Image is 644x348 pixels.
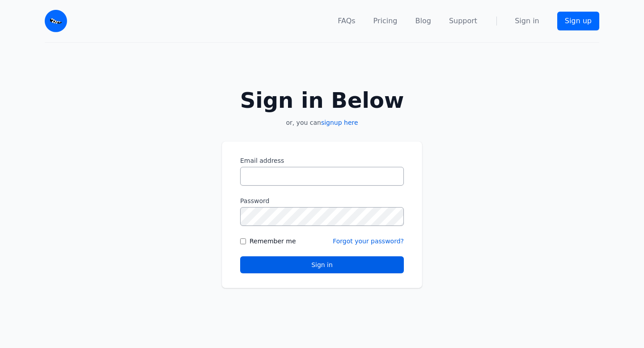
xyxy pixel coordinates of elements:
[338,16,355,26] a: FAQs
[250,237,296,246] label: Remember me
[321,119,358,126] a: signup here
[222,118,422,127] p: or, you can
[557,12,599,30] a: Sign up
[45,10,67,32] img: Email Monster
[415,16,431,26] a: Blog
[240,196,404,205] label: Password
[373,16,398,26] a: Pricing
[333,238,404,245] a: Forgot your password?
[240,156,404,165] label: Email address
[515,16,539,26] a: Sign in
[222,89,422,111] h2: Sign in Below
[240,256,404,273] button: Sign in
[449,16,477,26] a: Support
